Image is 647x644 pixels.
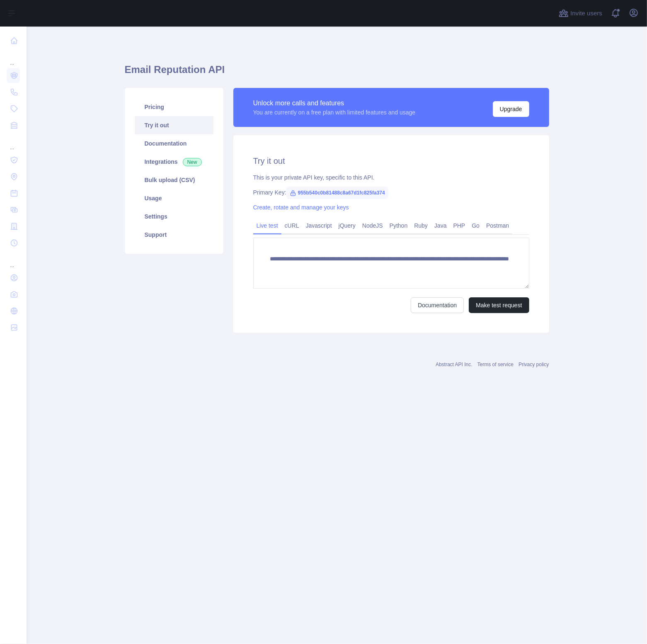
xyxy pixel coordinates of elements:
[253,155,529,167] h2: Try it out
[7,50,20,66] div: ...
[135,153,213,171] a: Integrations New
[477,362,514,367] a: Terms of service
[519,362,549,367] a: Privacy policy
[183,158,202,166] span: New
[253,108,416,117] div: You are currently on a free plan with limited features and usage
[468,219,483,232] a: Go
[125,63,549,83] h1: Email Reputation API
[135,116,213,134] a: Try it out
[557,7,604,20] button: Invite users
[7,252,20,269] div: ...
[7,134,20,151] div: ...
[303,219,335,232] a: Javascript
[281,219,303,232] a: cURL
[135,189,213,207] a: Usage
[386,219,411,232] a: Python
[469,297,529,313] button: Make test request
[411,297,464,313] a: Documentation
[253,98,416,108] div: Unlock more calls and features
[253,173,529,182] div: This is your private API key, specific to this API.
[483,219,512,232] a: Postman
[359,219,386,232] a: NodeJS
[450,219,469,232] a: PHP
[431,219,450,232] a: Java
[335,219,359,232] a: jQuery
[135,207,213,226] a: Settings
[253,219,281,232] a: Live test
[253,188,529,197] div: Primary Key:
[286,187,388,199] span: 955b540c0b81488c8a67d1fc825fa374
[253,204,349,211] a: Create, rotate and manage your keys
[135,226,213,244] a: Support
[436,362,473,367] a: Abstract API Inc.
[570,9,602,18] span: Invite users
[135,171,213,189] a: Bulk upload (CSV)
[135,98,213,116] a: Pricing
[411,219,431,232] a: Ruby
[135,134,213,153] a: Documentation
[493,101,529,117] button: Upgrade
